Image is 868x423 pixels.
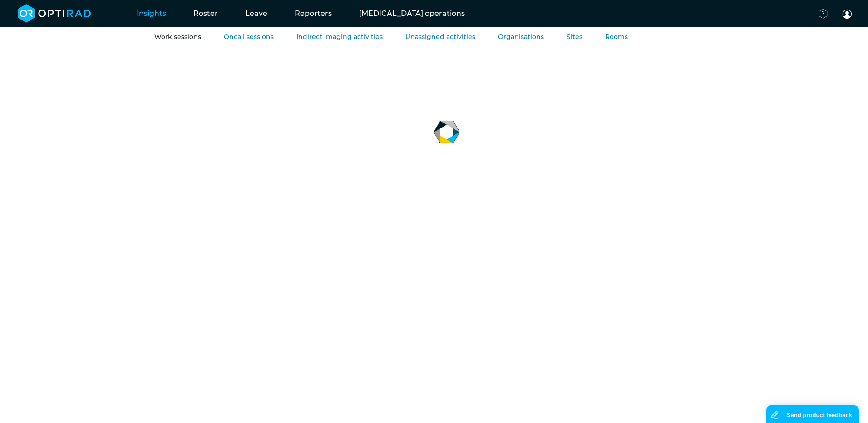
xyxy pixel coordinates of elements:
[567,33,582,41] a: Sites
[18,4,91,23] img: brand-opti-rad-logos-blue-and-white-d2f68631ba2948856bd03f2d395fb146ddc8fb01b4b6e9315ea85fa773367...
[498,33,544,41] a: Organisations
[405,33,475,41] a: Unassigned activities
[154,33,201,41] a: Work sessions
[605,33,628,41] a: Rooms
[224,33,274,41] a: Oncall sessions
[296,33,383,41] a: Indirect imaging activities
